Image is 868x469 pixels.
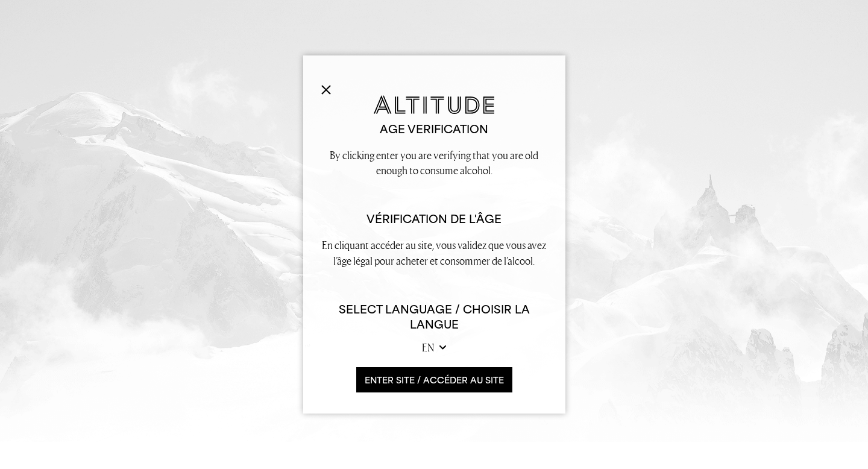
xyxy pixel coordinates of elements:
[321,238,547,268] p: En cliquant accéder au site, vous validez que vous avez l’âge légal pour acheter et consommer de ...
[356,367,512,393] button: ENTER SITE / accéder au site
[321,85,331,95] img: Close
[321,302,547,332] h6: Select Language / Choisir la langue
[374,95,494,114] img: Altitude Gin
[321,122,547,137] h2: Age verification
[321,148,547,178] p: By clicking enter you are verifying that you are old enough to consume alcohol.
[321,212,547,227] h2: Vérification de l'âge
